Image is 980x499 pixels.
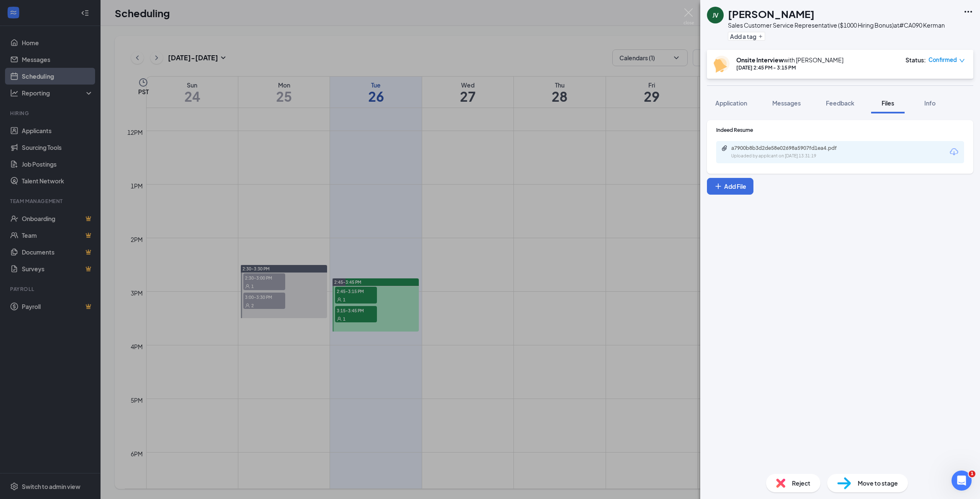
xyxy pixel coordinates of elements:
svg: Plus [758,34,763,39]
div: [DATE] 2:45 PM - 3:15 PM [736,64,843,71]
span: Info [924,99,936,107]
div: Indeed Resume [716,126,964,134]
span: Files [882,99,894,107]
span: Reject [792,478,810,488]
button: PlusAdd a tag [728,32,765,41]
div: Sales Customer Service Representative ($1000 Hiring Bonus) at #CA090 Kerman [728,21,945,29]
button: Add FilePlus [707,178,753,195]
span: Feedback [826,99,854,107]
span: Confirmed [928,56,957,64]
svg: Plus [714,182,722,190]
div: Uploaded by applicant on [DATE] 13:31:19 [731,153,857,159]
svg: Ellipses [963,7,973,17]
span: Move to stage [858,478,898,488]
div: a7900b8b3d2de58e02698a5907fd1ea4.pdf [731,145,848,152]
span: down [959,58,965,64]
svg: Download [949,147,959,157]
div: JV [712,11,719,19]
span: Application [715,99,747,107]
h1: [PERSON_NAME] [728,7,815,21]
iframe: Intercom live chat [952,471,972,491]
span: Messages [772,99,801,107]
svg: Paperclip [721,145,728,152]
b: Onsite Interview [736,56,784,64]
div: with [PERSON_NAME] [736,56,843,64]
a: Paperclipa7900b8b3d2de58e02698a5907fd1ea4.pdfUploaded by applicant on [DATE] 13:31:19 [721,145,857,159]
div: Status : [905,56,926,64]
span: 1 [969,471,975,477]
